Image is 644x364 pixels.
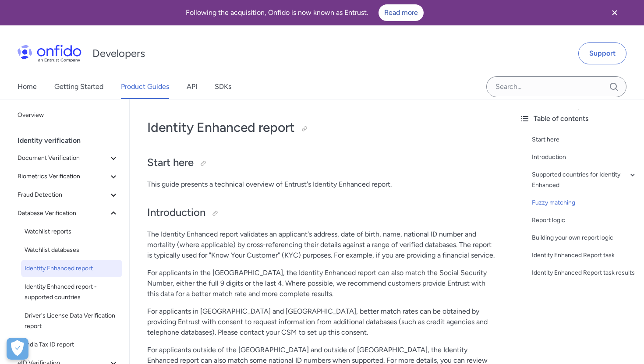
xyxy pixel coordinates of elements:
button: Biometrics Verification [14,168,122,185]
a: Report logic [532,215,637,226]
span: Watchlist reports [25,226,119,237]
div: Following the acquisition, Onfido is now known as Entrust. [11,4,598,21]
a: India Tax ID report [21,336,122,353]
a: Fuzzy matching [532,198,637,208]
span: Fraud Detection [18,190,108,200]
a: Overview [14,106,122,124]
a: Identity Enhanced Report task results [532,268,637,278]
span: Identity Enhanced report - supported countries [25,282,119,303]
button: Close banner [598,2,631,24]
a: Read more [379,4,424,21]
button: Fraud Detection [14,186,122,204]
h1: Developers [92,46,145,60]
h2: Start here [147,155,495,170]
div: Identity verification [18,132,126,149]
a: Driver's License Data Verification report [21,307,122,335]
p: The Identity Enhanced report validates an applicant's address, date of birth, name, national ID n... [147,229,495,261]
span: Identity Enhanced report [25,263,119,274]
div: Cookie Preferences [7,338,28,360]
span: Database Verification [18,208,108,219]
span: India Tax ID report [25,339,119,350]
a: Identity Enhanced report [21,260,122,277]
h1: Identity Enhanced report [147,119,495,136]
a: Product Guides [121,74,169,99]
a: Identity Enhanced Report task [532,250,637,261]
a: Support [578,42,626,64]
a: Watchlist databases [21,241,122,259]
button: Open Preferences [7,338,28,360]
p: For applicants in [GEOGRAPHIC_DATA] and [GEOGRAPHIC_DATA], better match rates can be obtained by ... [147,306,495,338]
span: Watchlist databases [25,245,119,255]
div: Table of contents [520,113,637,124]
button: Database Verification [14,205,122,222]
a: Start here [532,134,637,145]
a: Watchlist reports [21,223,122,240]
a: SDKs [215,74,231,99]
a: API [187,74,197,99]
span: Biometrics Verification [18,171,108,182]
img: Onfido Logo [18,45,81,62]
a: Introduction [532,152,637,163]
a: Getting Started [54,74,103,99]
span: Document Verification [18,153,108,163]
a: Home [18,74,37,99]
a: Identity Enhanced report - supported countries [21,278,122,306]
a: Supported countries for Identity Enhanced [532,170,637,191]
input: Onfido search input field [486,76,626,97]
a: Building your own report logic [532,233,637,243]
p: This guide presents a technical overview of Entrust's Identity Enhanced report. [147,179,495,190]
span: Driver's License Data Verification report [25,311,119,332]
p: For applicants in the [GEOGRAPHIC_DATA], the Identity Enhanced report can also match the Social S... [147,268,495,299]
svg: Close banner [609,7,620,18]
span: Overview [18,110,119,120]
h2: Introduction [147,205,495,220]
button: Document Verification [14,149,122,167]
